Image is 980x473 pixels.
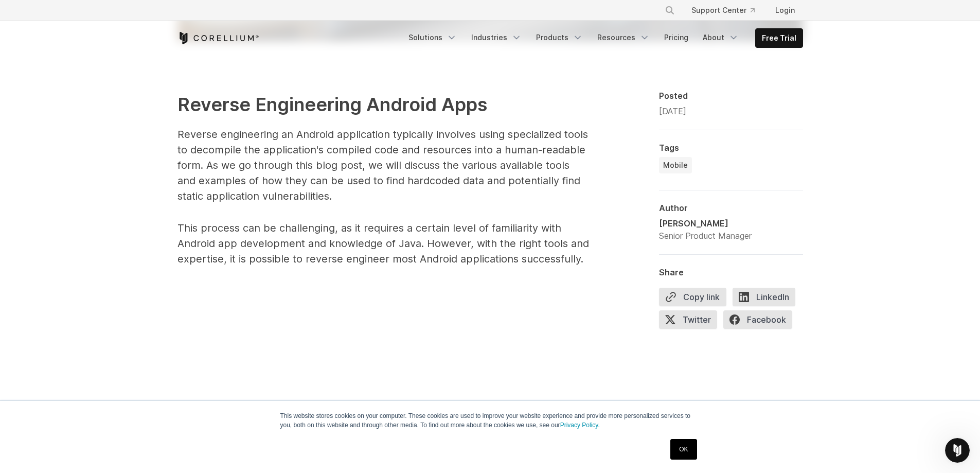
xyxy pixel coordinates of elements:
[659,203,803,213] div: Author
[177,127,589,204] p: Reverse engineering an Android application typically involves using specialized tools to decompil...
[177,93,487,116] strong: Reverse Engineering Android Apps
[659,267,803,277] div: Share
[733,288,801,310] a: LinkedIn
[465,28,528,47] a: Industries
[663,160,688,170] span: Mobile
[560,422,600,429] a: Privacy Policy.
[756,29,803,47] a: Free Trial
[659,230,752,242] div: Senior Product Manager
[652,1,803,20] div: Navigation Menu
[670,439,697,460] a: OK
[945,438,970,463] iframe: Intercom live chat
[402,28,803,48] div: Navigation Menu
[683,1,763,20] a: Support Center
[659,310,723,333] a: Twitter
[659,91,803,101] div: Posted
[402,28,463,47] a: Solutions
[661,1,679,20] button: Search
[659,217,752,230] div: [PERSON_NAME]
[659,288,726,306] button: Copy link
[733,288,795,306] span: LinkedIn
[723,310,798,333] a: Facebook
[591,28,656,47] a: Resources
[659,106,686,116] span: [DATE]
[177,220,589,267] p: This process can be challenging, as it requires a certain level of familiarity with Android app d...
[659,157,692,173] a: Mobile
[723,310,792,329] span: Facebook
[659,310,717,329] span: Twitter
[697,28,745,47] a: About
[767,1,803,20] a: Login
[659,143,803,153] div: Tags
[177,32,259,44] a: Corellium Home
[658,28,694,47] a: Pricing
[280,411,700,430] p: This website stores cookies on your computer. These cookies are used to improve your website expe...
[530,28,589,47] a: Products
